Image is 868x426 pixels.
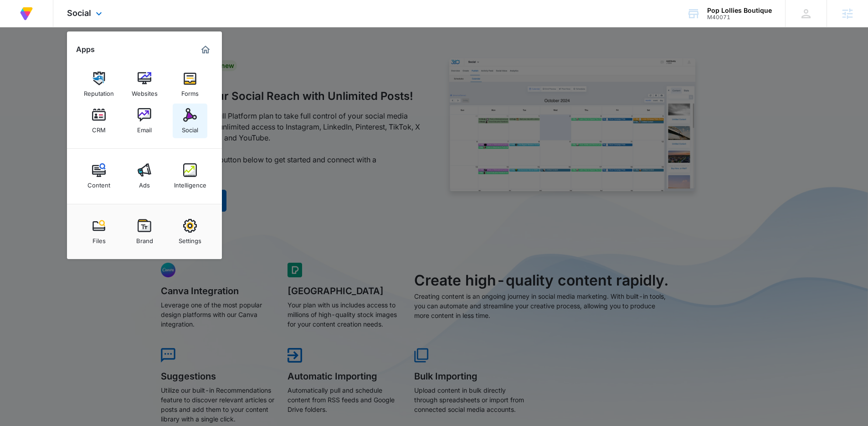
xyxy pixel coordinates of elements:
div: Forms [181,85,199,97]
div: Ads [139,177,150,189]
a: Forms [173,67,207,102]
div: account id [707,14,772,21]
div: Intelligence [174,177,206,189]
div: Settings [179,233,201,244]
a: Brand [127,214,162,249]
div: Email [137,122,152,134]
a: Files [82,214,116,249]
div: Content [87,177,110,189]
a: Intelligence [173,159,207,193]
div: CRM [92,122,106,134]
h2: Apps [76,45,95,54]
div: account name [707,7,772,14]
span: Social [67,8,91,18]
a: Email [127,104,162,138]
a: Ads [127,159,162,193]
div: Websites [132,85,158,97]
a: Settings [173,214,207,249]
a: Websites [127,67,162,102]
a: CRM [82,104,116,138]
img: Volusion [18,5,35,22]
a: Content [82,159,116,193]
div: Files [92,233,106,244]
a: Social [173,104,207,138]
a: Reputation [82,67,116,102]
div: Reputation [84,85,114,97]
div: Social [182,122,198,134]
a: Marketing 360® Dashboard [198,42,213,57]
div: Brand [136,233,153,244]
